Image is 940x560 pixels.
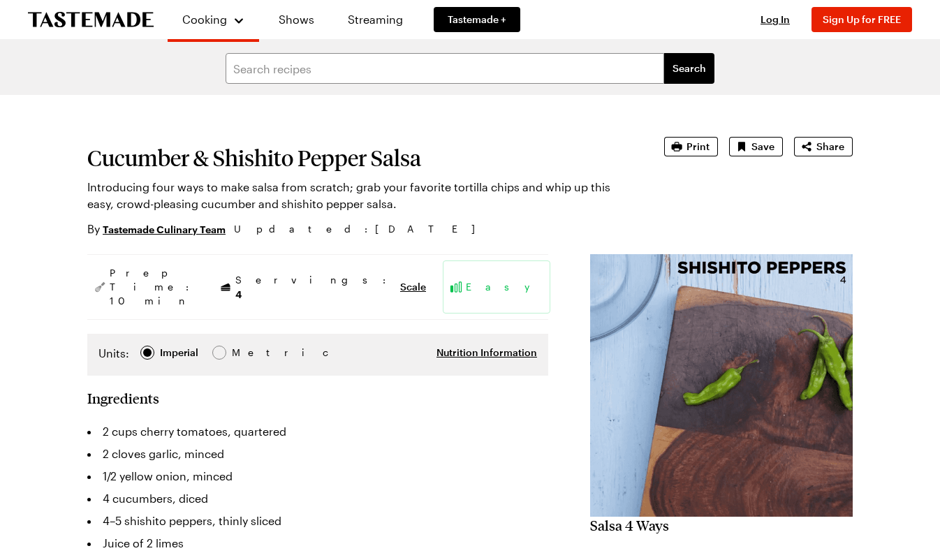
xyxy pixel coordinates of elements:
[673,61,706,75] span: Search
[87,487,548,510] li: 4 cucumbers, diced
[816,140,844,154] span: Share
[87,532,548,554] li: Juice of 2 limes
[87,390,159,406] h2: Ingredients
[794,137,853,156] button: Share
[729,137,783,156] button: Save recipe
[160,345,200,360] span: Imperial
[98,345,261,364] div: Imperial Metric
[182,6,245,34] button: Cooking
[448,13,506,27] span: Tastemade +
[436,346,537,360] button: Nutrition Information
[160,345,198,360] div: Imperial
[226,53,664,84] input: Search recipes
[110,266,196,308] span: Prep Time: 10 min
[87,179,625,212] p: Introducing four ways to make salsa from scratch; grab your favorite tortilla chips and whip up t...
[87,221,226,237] p: By
[232,345,263,360] span: Metric
[466,280,544,294] span: Easy
[103,221,226,237] a: Tastemade Culinary Team
[747,13,803,27] button: Log In
[664,53,714,84] button: filters
[434,7,520,32] a: Tastemade +
[235,273,393,302] span: Servings:
[87,145,625,170] h1: Cucumber & Shishito Pepper Salsa
[87,443,548,465] li: 2 cloves garlic, minced
[823,13,901,25] span: Sign Up for FREE
[812,7,912,32] button: Sign Up for FREE
[232,345,261,360] div: Metric
[28,12,154,28] a: To Tastemade Home Page
[664,137,718,156] button: Print
[235,287,242,300] span: 4
[234,221,489,237] span: Updated : [DATE]
[98,345,129,362] label: Units:
[400,280,426,294] button: Scale
[87,510,548,532] li: 4–5 shishito peppers, thinly sliced
[182,13,227,26] span: Cooking
[87,420,548,443] li: 2 cups cherry tomatoes, quartered
[590,517,853,533] h2: Salsa 4 Ways
[686,140,710,154] span: Print
[761,13,790,25] span: Log In
[87,465,548,487] li: 1/2 yellow onion, minced
[751,140,774,154] span: Save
